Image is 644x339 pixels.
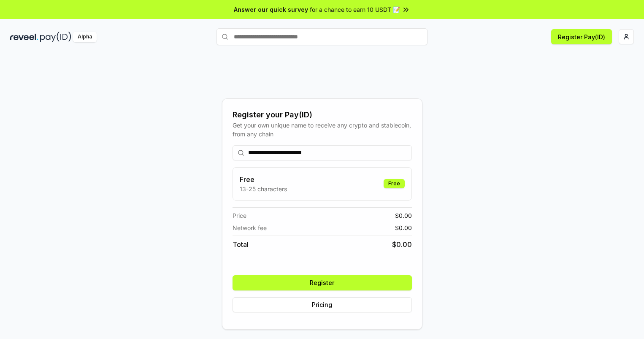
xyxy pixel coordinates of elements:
[551,29,612,44] button: Register Pay(ID)
[10,32,38,42] img: reveel_dark
[233,223,267,232] span: Network fee
[233,121,412,138] div: Get your own unique name to receive any crypto and stablecoin, from any chain
[392,239,412,250] span: $ 0.00
[240,174,287,184] h3: Free
[73,32,97,42] div: Alpha
[395,211,412,220] span: $ 0.00
[384,179,405,188] div: Free
[395,223,412,232] span: $ 0.00
[233,211,246,220] span: Price
[234,5,308,14] span: Answer our quick survey
[233,297,412,312] button: Pricing
[240,184,287,193] p: 13-25 characters
[40,32,71,42] img: pay_id
[233,239,249,250] span: Total
[233,109,412,121] div: Register your Pay(ID)
[233,275,412,290] button: Register
[310,5,400,14] span: for a chance to earn 10 USDT 📝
